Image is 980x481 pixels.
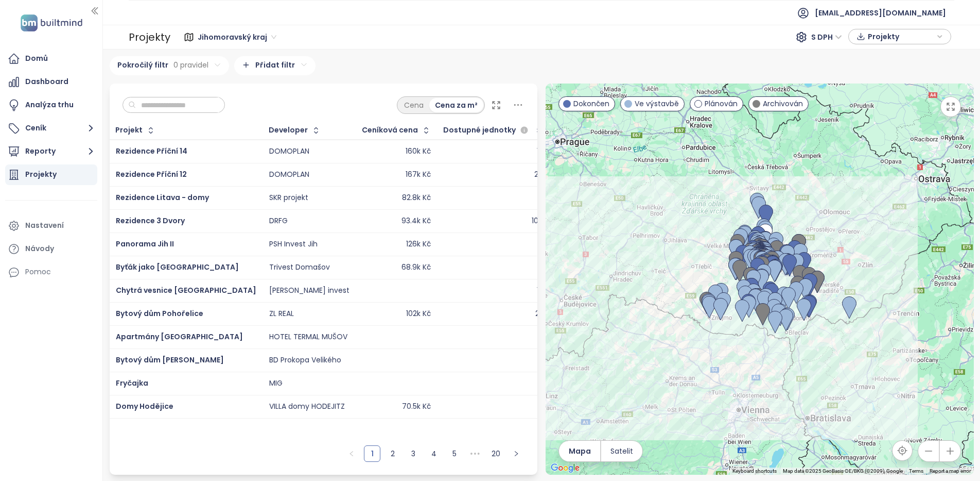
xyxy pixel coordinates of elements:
a: 5 [447,446,462,461]
span: Ve výstavbě [635,98,679,109]
img: Google [548,461,582,475]
li: Předchozí strana [343,445,360,462]
div: 70.5k Kč [402,402,431,411]
div: Dashboard [25,75,68,88]
a: Projekty [5,164,97,185]
div: Pokročilý filtr [110,56,229,75]
div: PSH Invest Jih [269,240,318,249]
div: 102k Kč [406,309,431,319]
a: 20 [488,446,503,461]
a: Apartmány [GEOGRAPHIC_DATA] [116,331,243,342]
span: ••• [467,445,483,462]
div: Přidat filtr [234,56,316,75]
div: Projekty [129,27,170,47]
a: Rezidence Příční 12 [116,169,187,179]
div: Projekty [25,168,57,181]
a: 2 [385,446,400,461]
li: Následujících 5 stran [467,445,483,462]
div: Analýza trhu [25,98,74,111]
div: Domů [25,52,48,65]
span: Archivován [763,98,803,109]
a: Bytový dům [PERSON_NAME] [116,355,224,365]
a: Terms (opens in new tab) [909,468,923,474]
span: Mapa [569,445,591,457]
div: 104 [532,217,544,226]
a: Fryčajka [116,378,148,388]
div: Developer [269,127,308,134]
div: VILLA domy HODEJITZ [269,402,345,411]
button: Ceník [5,118,97,139]
div: DOMOPLAN [269,170,309,179]
div: DOMOPLAN [269,147,309,156]
div: Cena za m² [429,98,483,112]
a: Dashboard [5,72,97,92]
span: Plánován [705,98,738,109]
img: logo [17,12,85,34]
div: button [854,29,946,44]
div: BD Prokopa Velikého [269,356,341,365]
li: 20 [487,445,504,462]
button: Satelit [601,441,642,461]
span: Chytrá vesnice [GEOGRAPHIC_DATA] [116,285,256,295]
li: 3 [405,445,422,462]
a: Rezidence Litava - domy [116,192,209,203]
div: Pomoc [25,266,51,278]
button: right [508,445,524,462]
li: 2 [384,445,401,462]
span: Satelit [610,445,633,457]
div: Projekt [115,127,143,134]
div: 93.4k Kč [401,217,431,226]
div: DRFG [269,217,288,226]
div: Nastavení [25,219,64,232]
li: 1 [364,445,380,462]
span: Dokončen [573,98,609,109]
a: Report a map error [930,468,971,474]
div: MIG [269,379,283,388]
span: Projekty [868,29,934,44]
div: [PERSON_NAME] invest [269,286,349,295]
a: Open this area in Google Maps (opens a new window) [548,461,582,475]
div: 22 [535,309,544,319]
a: Analýza trhu [5,95,97,115]
a: Rezidence Příční 14 [116,146,187,156]
span: Map data ©2025 GeoBasis-DE/BKG (©2009), Google [783,468,903,474]
div: Cena [398,98,429,112]
span: Dostupné jednotky [443,127,516,134]
span: [EMAIL_ADDRESS][DOMAIN_NAME] [815,1,946,25]
div: Pomoc [5,262,97,283]
span: right [513,451,519,457]
button: left [343,445,360,462]
span: 0 pravidel [173,59,208,71]
div: ZL REAL [269,309,294,319]
div: Ceníková cena [362,127,418,134]
div: Trivest Domašov [269,263,330,272]
div: 126k Kč [406,240,431,249]
div: 10 [537,286,544,295]
li: 5 [446,445,463,462]
div: HOTEL TERMAL MUŠOV [269,333,347,342]
div: SKR projekt [269,193,308,203]
a: 4 [426,446,442,461]
a: Domů [5,48,97,69]
a: Panorama Jih II [116,239,174,249]
li: 4 [426,445,442,462]
button: Reporty [5,141,97,162]
span: left [348,451,355,457]
div: 24 [534,170,544,179]
a: Rezidence 3 Dvory [116,215,185,226]
a: Nastavení [5,215,97,236]
a: Domy Hodějice [116,401,173,411]
a: Byťák jako [GEOGRAPHIC_DATA] [116,262,239,272]
div: 16 [537,147,544,156]
a: Bytový dům Pohořelice [116,308,203,319]
div: Návody [25,242,54,255]
div: 68.9k Kč [401,263,431,272]
div: Dostupné jednotky [443,124,531,137]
